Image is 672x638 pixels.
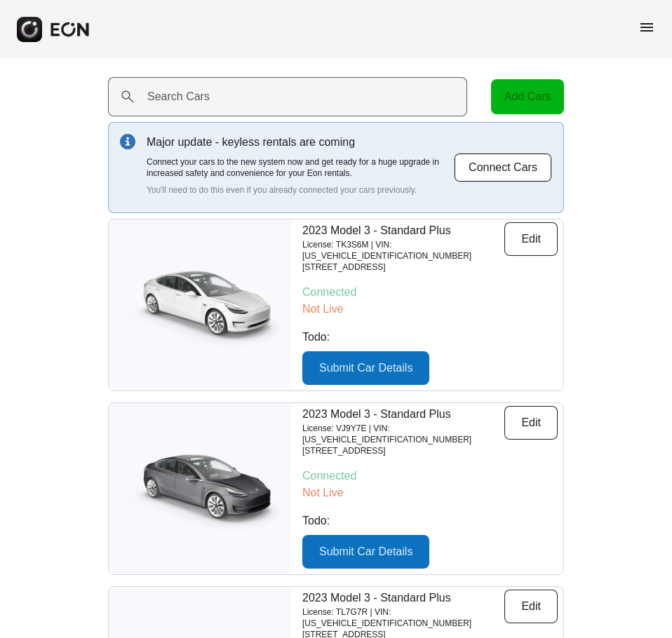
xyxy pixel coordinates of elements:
p: 2023 Model 3 - Standard Plus [302,406,504,423]
p: Major update - keyless rentals are coming [147,134,454,151]
button: Edit [504,406,558,440]
p: Not Live [302,484,558,501]
button: Edit [504,222,558,256]
p: Connected [302,468,558,484]
button: Connect Cars [454,153,552,182]
button: Edit [504,590,558,623]
p: Connect your cars to the new system now and get ready for a huge upgrade in increased safety and ... [147,156,454,179]
span: menu [638,19,655,36]
p: Not Live [302,301,558,318]
p: Connected [302,284,558,301]
label: Search Cars [147,88,210,105]
p: Todo: [302,513,558,529]
button: Submit Car Details [302,535,429,569]
p: License: VJ9Y7E | VIN: [US_VEHICLE_IDENTIFICATION_NUMBER] [302,423,504,445]
p: Todo: [302,329,558,346]
p: 2023 Model 3 - Standard Plus [302,222,504,239]
img: car [109,443,291,534]
p: [STREET_ADDRESS] [302,262,504,273]
img: car [109,259,291,351]
p: You'll need to do this even if you already connected your cars previously. [147,184,454,196]
p: License: TK3S6M | VIN: [US_VEHICLE_IDENTIFICATION_NUMBER] [302,239,504,262]
button: Submit Car Details [302,351,429,385]
p: 2023 Model 3 - Standard Plus [302,590,504,606]
p: [STREET_ADDRESS] [302,445,504,456]
p: License: TL7G7R | VIN: [US_VEHICLE_IDENTIFICATION_NUMBER] [302,606,504,629]
img: info [120,134,135,149]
